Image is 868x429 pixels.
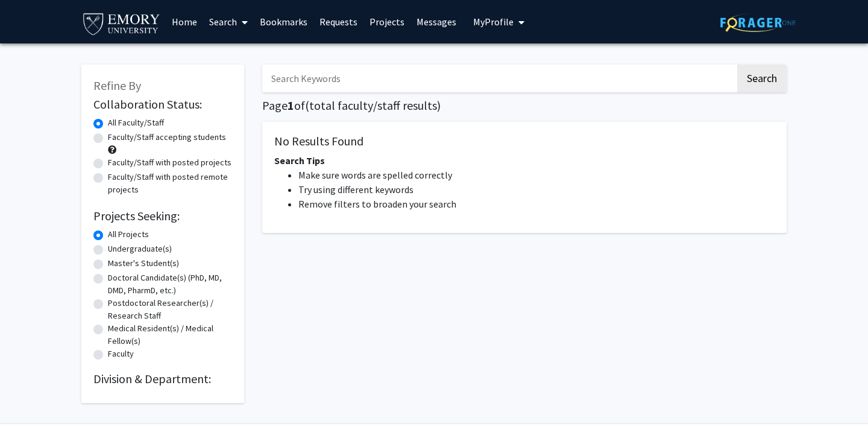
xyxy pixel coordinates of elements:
a: Projects [363,1,410,43]
a: Requests [313,1,363,43]
a: Messages [410,1,462,43]
label: Faculty/Staff accepting students [108,131,226,144]
label: Faculty/Staff with posted remote projects [108,171,232,196]
label: Master's Student(s) [108,257,179,270]
li: Try using different keywords [298,182,775,197]
h2: Collaboration Status: [93,97,232,112]
span: Search Tips [274,154,325,167]
label: Doctoral Candidate(s) (PhD, MD, DMD, PharmD, etc.) [108,272,232,297]
label: Undergraduate(s) [108,243,172,255]
button: Search [737,65,787,92]
nav: Page navigation [262,245,787,273]
a: Bookmarks [254,1,313,43]
label: Postdoctoral Researcher(s) / Research Staff [108,297,232,322]
h5: No Results Found [274,134,775,148]
label: All Projects [108,228,149,241]
h2: Division & Department: [93,372,232,386]
label: Medical Resident(s) / Medical Fellow(s) [108,322,232,348]
label: All Faculty/Staff [108,116,164,129]
iframe: Chat [9,375,51,420]
label: Faculty [108,348,134,360]
label: Faculty/Staff with posted projects [108,156,231,169]
img: ForagerOne Logo [720,13,796,32]
h1: Page of ( total faculty/staff results) [262,98,787,113]
span: 1 [288,98,294,113]
li: Make sure words are spelled correctly [298,168,775,182]
img: Emory University Logo [81,10,162,37]
a: Search [203,1,254,43]
li: Remove filters to broaden your search [298,197,775,211]
h2: Projects Seeking: [93,209,232,223]
span: My Profile [473,16,514,28]
span: Refine By [93,78,141,93]
input: Search Keywords [262,65,735,92]
a: Home [166,1,203,43]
